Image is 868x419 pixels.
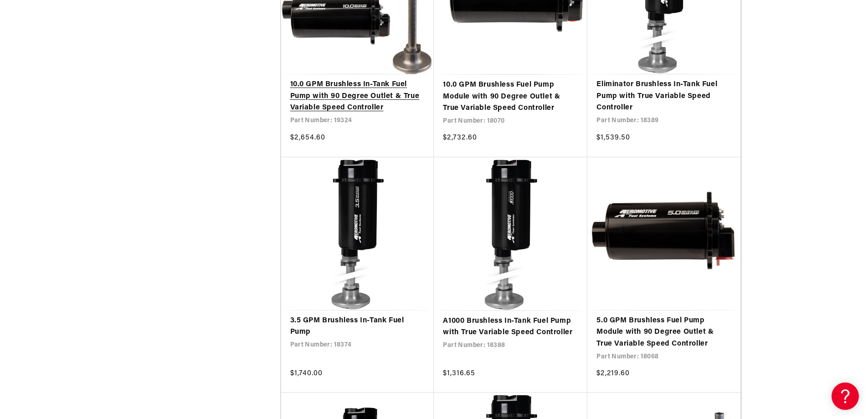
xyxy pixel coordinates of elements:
[290,79,425,114] a: 10.0 GPM Brushless In-Tank Fuel Pump with 90 Degree Outlet & True Variable Speed Controller
[443,316,578,339] a: A1000 Brushless In-Tank Fuel Pump with True Variable Speed Controller
[596,79,731,114] a: Eliminator Brushless In-Tank Fuel Pump with True Variable Speed Controller
[443,79,578,114] a: 10.0 GPM Brushless Fuel Pump Module with 90 Degree Outlet & True Variable Speed Controller
[290,315,425,338] a: 3.5 GPM Brushless In-Tank Fuel Pump
[596,315,731,350] a: 5.0 GPM Brushless Fuel Pump Module with 90 Degree Outlet & True Variable Speed Controller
